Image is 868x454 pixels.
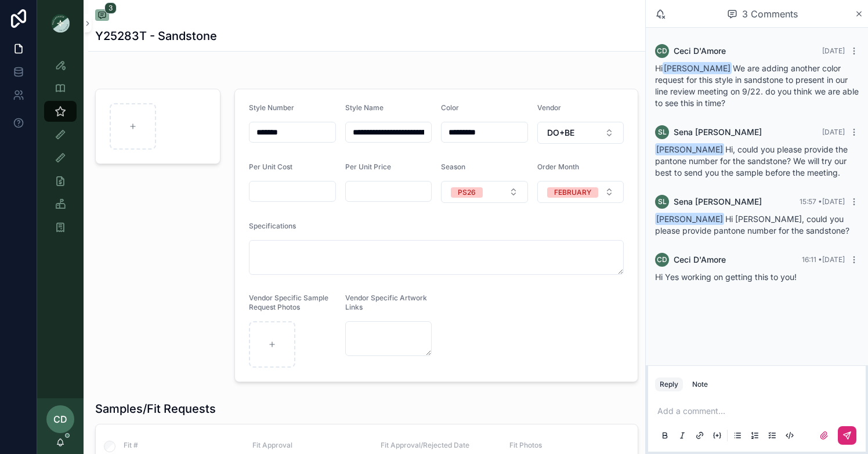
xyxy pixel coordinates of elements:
[345,103,384,112] span: Style Name
[655,272,797,282] span: Hi Yes working on getting this to you!
[458,187,476,198] div: PS26
[663,62,732,74] span: [PERSON_NAME]
[95,401,216,417] h1: Samples/Fit Requests
[674,254,726,266] span: Ceci D'Amore
[381,441,496,450] span: Fit Approval/Rejected Date
[822,128,845,136] span: [DATE]
[802,255,845,264] span: 16:11 • [DATE]
[441,103,459,112] span: Color
[249,293,328,311] span: Vendor Specific Sample Request Photos
[658,128,667,137] span: SL
[252,441,367,450] span: Fit Approval
[674,45,726,57] span: Ceci D'Amore
[441,162,465,171] span: Season
[37,46,84,253] div: scrollable content
[509,441,624,450] span: Fit Photos
[655,144,848,177] span: Hi, could you please provide the pantone number for the sandstone? We will try our best to send y...
[657,255,667,264] span: CD
[554,187,591,198] div: FEBRUARY
[655,377,683,391] button: Reply
[95,9,109,23] button: 3
[53,412,67,426] span: CD
[742,7,798,21] span: 3 Comments
[655,143,724,155] span: [PERSON_NAME]
[657,46,667,56] span: CD
[249,103,294,112] span: Style Number
[95,28,217,44] h1: Y25283T - Sandstone
[688,377,713,391] button: Note
[345,293,427,311] span: Vendor Specific Artwork Links
[655,63,859,108] span: Hi We are adding another color request for this style in sandstone to present in our line review ...
[537,162,579,171] span: Order Month
[249,162,292,171] span: Per Unit Cost
[537,122,624,144] button: Select Button
[800,197,845,206] span: 15:57 • [DATE]
[658,197,667,206] span: SL
[655,213,724,225] span: [PERSON_NAME]
[655,214,849,235] span: Hi [PERSON_NAME], could you please provide pantone number for the sandstone?
[674,196,762,208] span: Sena [PERSON_NAME]
[51,14,70,32] img: App logo
[537,181,624,203] button: Select Button
[674,126,762,138] span: Sena [PERSON_NAME]
[537,103,561,112] span: Vendor
[124,441,238,450] span: Fit #
[822,46,845,55] span: [DATE]
[104,2,117,14] span: 3
[441,181,528,203] button: Select Button
[547,127,574,139] span: DO+BE
[692,380,708,389] div: Note
[249,221,296,230] span: Specifications
[345,162,391,171] span: Per Unit Price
